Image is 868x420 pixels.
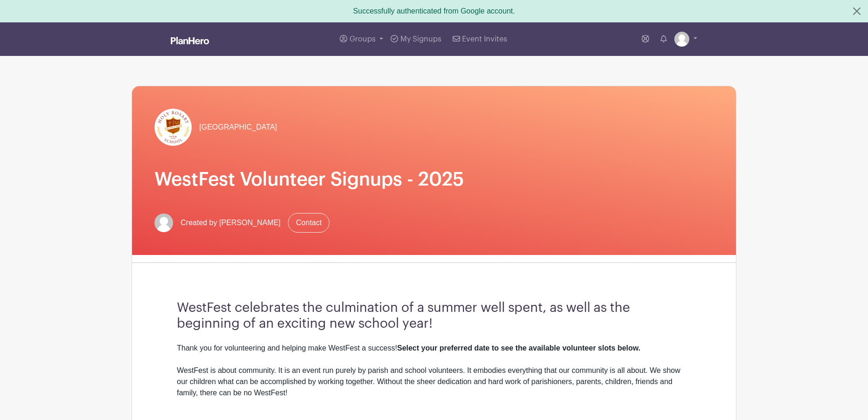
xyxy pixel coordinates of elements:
span: Event Invites [462,35,507,43]
a: My Signups [387,22,445,56]
span: Groups [350,35,376,43]
a: Contact [288,213,329,233]
span: Created by [PERSON_NAME] [181,217,280,228]
img: logo_white-6c42ec7e38ccf1d336a20a19083b03d10ae64f83f12c07503d8b9e83406b4c7d.svg [171,37,209,44]
img: default-ce2991bfa6775e67f084385cd625a349d9dcbb7a52a09fb2fda1e96e2d18dcdb.png [674,32,689,47]
img: default-ce2991bfa6775e67f084385cd625a349d9dcbb7a52a09fb2fda1e96e2d18dcdb.png [154,213,173,232]
strong: Select your preferred date to see the available volunteer slots below. [397,344,640,352]
a: Groups [336,22,387,56]
span: My Signups [400,35,441,43]
h1: WestFest Volunteer Signups - 2025 [154,168,714,191]
div: Thank you for volunteering and helping make WestFest a success! [177,343,691,354]
span: [GEOGRAPHIC_DATA] [199,122,277,133]
a: Event Invites [449,22,511,56]
h3: WestFest celebrates the culmination of a summer well spent, as well as the beginning of an exciti... [177,300,691,331]
img: hr-logo-circle.png [154,109,192,146]
div: WestFest is about community. It is an event run purely by parish and school volunteers. It embodi... [177,365,691,399]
